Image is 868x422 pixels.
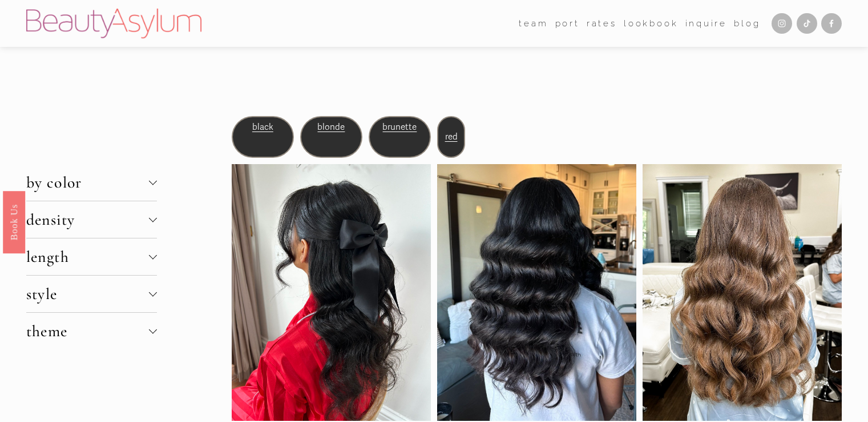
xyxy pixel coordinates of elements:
a: brunette [382,122,417,132]
a: Book Us [3,191,25,253]
a: Blog [734,15,760,32]
a: Inquire [685,15,728,32]
span: theme [26,321,149,341]
span: density [26,210,149,229]
span: by color [26,173,149,192]
a: Facebook [821,13,842,34]
button: theme [26,313,157,349]
a: Rates [587,15,617,32]
a: TikTok [797,13,817,34]
button: density [26,201,157,238]
span: length [26,247,149,266]
img: Beauty Asylum | Bridal Hair &amp; Makeup Charlotte &amp; Atlanta [26,9,201,38]
span: team [519,16,548,31]
a: folder dropdown [519,15,548,32]
a: Instagram [772,13,792,34]
button: length [26,238,157,275]
a: red [445,132,458,142]
a: Lookbook [624,15,678,32]
a: blonde [317,122,345,132]
span: style [26,284,149,304]
a: black [252,122,273,132]
button: by color [26,164,157,201]
a: port [555,15,580,32]
button: style [26,276,157,312]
